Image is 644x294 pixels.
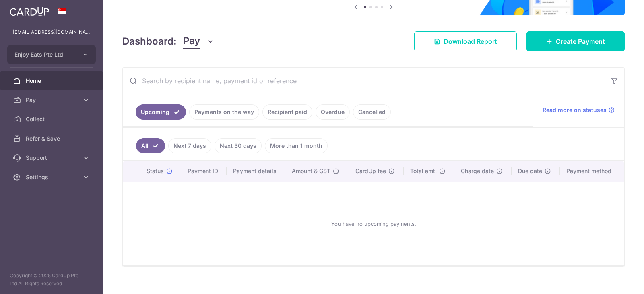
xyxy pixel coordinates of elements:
[136,138,165,153] a: All
[410,167,437,175] span: Total amt.
[122,34,177,49] h4: Dashboard:
[136,104,186,120] a: Upcoming
[543,106,615,114] a: Read more on statuses
[181,161,227,182] th: Payment ID
[444,37,497,46] span: Download Report
[265,138,328,153] a: More than 1 month
[18,6,35,13] span: Help
[26,115,79,123] span: Collect
[183,34,214,49] button: Pay
[262,104,312,120] a: Recipient paid
[560,161,624,182] th: Payment method
[215,138,262,153] a: Next 30 days
[26,77,79,85] span: Home
[353,104,391,120] a: Cancelled
[292,167,330,175] span: Amount & GST
[13,28,90,36] p: [EMAIL_ADDRESS][DOMAIN_NAME]
[26,96,79,104] span: Pay
[168,138,211,153] a: Next 7 days
[123,68,605,94] input: Search by recipient name, payment id or reference
[26,154,79,162] span: Support
[14,51,74,59] span: Enjoy Eats Pte Ltd
[556,37,605,46] span: Create Payment
[526,31,625,51] a: Create Payment
[316,104,350,120] a: Overdue
[26,173,79,181] span: Settings
[26,135,79,143] span: Refer & Save
[147,167,164,175] span: Status
[133,188,614,259] div: You have no upcoming payments.
[189,104,259,120] a: Payments on the way
[461,167,494,175] span: Charge date
[355,167,386,175] span: CardUp fee
[10,6,49,16] img: CardUp
[7,45,96,64] button: Enjoy Eats Pte Ltd
[518,167,542,175] span: Due date
[414,31,517,51] a: Download Report
[227,161,286,182] th: Payment details
[183,34,200,49] span: Pay
[543,106,607,114] span: Read more on statuses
